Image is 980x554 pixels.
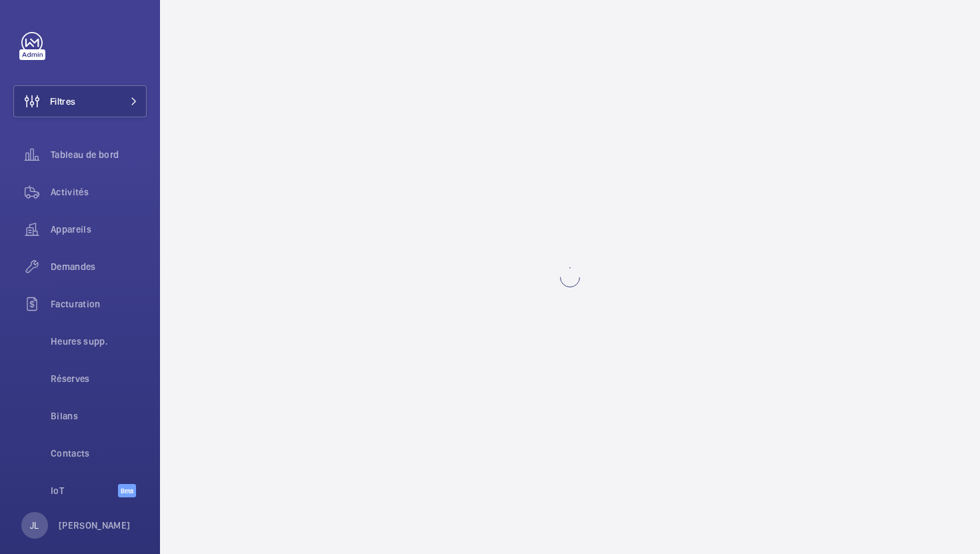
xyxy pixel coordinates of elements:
[51,223,147,236] span: Appareils
[59,519,131,532] p: [PERSON_NAME]
[51,297,147,311] span: Facturation
[51,185,147,199] span: Activités
[51,372,147,385] span: Réserves
[51,260,147,273] span: Demandes
[51,148,147,161] span: Tableau de bord
[118,484,136,497] span: Beta
[51,484,118,497] span: IoT
[51,335,147,348] span: Heures supp.
[51,409,147,423] span: Bilans
[30,519,39,532] p: JL
[13,85,147,117] button: Filtres
[50,95,75,108] span: Filtres
[51,447,147,460] span: Contacts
